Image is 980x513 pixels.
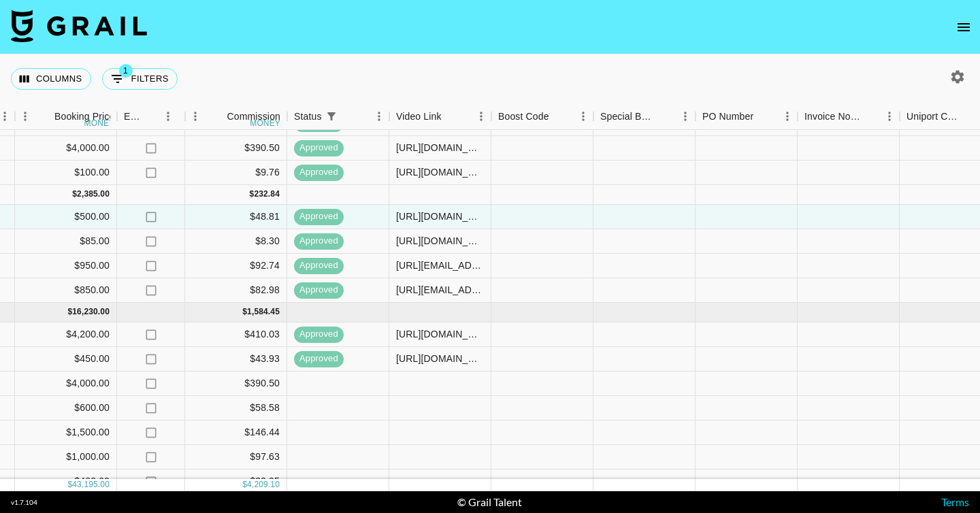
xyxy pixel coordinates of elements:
div: PO Number [696,103,798,130]
div: Special Booking Type [593,103,696,130]
button: Show filters [102,68,178,90]
div: $85.00 [15,229,117,254]
span: approved [294,235,344,248]
span: 1 [119,64,133,78]
div: $390.50 [185,371,287,396]
div: $100.00 [15,161,117,185]
div: $43.93 [185,347,287,371]
div: v 1.7.104 [11,498,37,507]
div: $4,000.00 [15,371,117,396]
button: Menu [675,106,696,127]
button: Select columns [11,68,91,90]
button: Sort [208,107,227,126]
div: https://www.tiktok.com/@k_hartss/video/7555228799886019870 [396,352,484,365]
button: Sort [341,107,360,126]
div: https://www.tiktok.com/@k_hartss/video/7541226982852414751?_r=1&_t=ZP-8z4tqgKAMZT [396,234,484,248]
div: Status [287,103,389,130]
div: $ [242,306,247,318]
div: $950.00 [15,254,117,278]
div: $450.00 [15,347,117,371]
div: Uniport Contact Email [906,103,962,130]
div: $ [72,188,77,200]
button: Menu [777,106,798,127]
button: Sort [35,107,54,126]
div: Invoice Notes [804,103,860,130]
button: Menu [573,106,593,127]
div: Boost Code [491,103,593,130]
div: $390.50 [185,136,287,161]
button: Sort [442,107,461,126]
button: Sort [860,107,879,126]
div: Expenses: Remove Commission? [124,103,143,130]
div: https://www.tiktok.com/@maciesnell/video/7544835009484426509?_r=1&_t=ZT-8tMe8WUpgwl [396,259,484,272]
div: https://www.tiktok.com/@maciesnell/video/7541478368588369207?_r=1&_t=ZT-8tMe8WUpgwl [396,283,484,297]
div: $97.63 [185,445,287,469]
span: approved [294,259,344,272]
div: https://www.tiktok.com/@liesbethdkesel/video/7540684647504629024 [396,210,484,223]
div: money [250,119,280,127]
div: Special Booking Type [600,103,656,130]
div: https://www.tiktok.com/@rxchelleyu/video/7554602707101732151 [396,327,484,341]
div: $ [250,188,255,200]
button: Menu [15,106,35,127]
div: $850.00 [15,278,117,303]
button: Sort [549,107,568,126]
div: $500.00 [15,205,117,229]
div: $ [67,479,72,491]
a: Terms [941,495,969,508]
div: Status [294,103,322,130]
div: Boost Code [498,103,549,130]
div: $600.00 [15,396,117,420]
div: 16,230.00 [72,306,110,318]
div: 2,385.00 [77,188,110,200]
div: $8.30 [185,229,287,254]
div: 1 active filter [322,107,341,126]
div: Video Link [396,103,442,130]
button: open drawer [950,14,977,41]
button: Menu [158,106,178,127]
div: $4,000.00 [15,136,117,161]
button: Sort [656,107,675,126]
div: $58.58 [185,396,287,420]
div: $39.05 [185,469,287,494]
div: https://www.tiktok.com/@k_hartss/video/7530742253187337503 [396,165,484,179]
div: Commission [227,103,280,130]
img: Grail Talent [11,10,147,42]
div: $48.81 [185,205,287,229]
div: 1,584.45 [247,306,280,318]
div: 4,209.10 [247,479,280,491]
button: Show filters [322,107,341,126]
div: $146.44 [185,420,287,445]
div: $82.98 [185,278,287,303]
div: 43,195.00 [72,479,110,491]
button: Menu [369,106,389,127]
span: approved [294,284,344,297]
div: $410.03 [185,322,287,347]
div: $1,000.00 [15,445,117,469]
div: $1,500.00 [15,420,117,445]
div: PO Number [702,103,753,130]
div: Booking Price [54,103,114,130]
span: approved [294,142,344,154]
div: https://www.instagram.com/p/DMePGETJfAq/?hl=en [396,141,484,154]
div: $400.00 [15,469,117,494]
div: © Grail Talent [457,495,522,509]
span: approved [294,328,344,341]
div: $9.76 [185,161,287,185]
div: Invoice Notes [798,103,900,130]
button: Menu [879,106,900,127]
span: approved [294,352,344,365]
div: 232.84 [254,188,280,200]
span: approved [294,166,344,179]
div: $92.74 [185,254,287,278]
div: $ [242,479,247,491]
span: approved [294,210,344,223]
div: $4,200.00 [15,322,117,347]
div: Expenses: Remove Commission? [117,103,185,130]
div: Video Link [389,103,491,130]
button: Menu [471,106,491,127]
div: money [84,119,115,127]
div: $ [67,306,72,318]
button: Sort [143,107,162,126]
button: Menu [185,106,206,127]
